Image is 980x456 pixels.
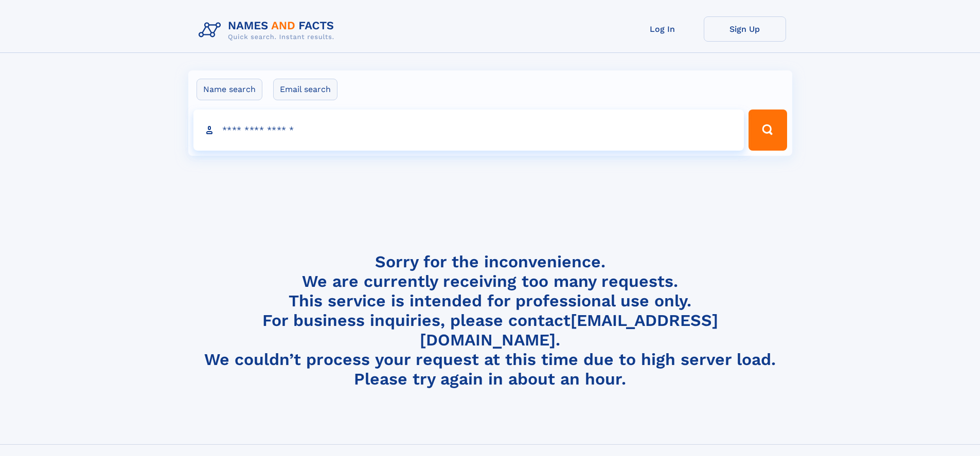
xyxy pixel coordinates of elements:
[621,16,704,42] a: Log In
[749,110,787,151] button: Search Button
[273,79,337,100] label: Email search
[704,16,786,42] a: Sign Up
[193,110,744,151] input: search input
[197,79,262,100] label: Name search
[194,252,786,389] h4: Sorry for the inconvenience. We are currently receiving too many requests. This service is intend...
[194,16,343,44] img: Logo Names and Facts
[420,311,718,350] a: [EMAIL_ADDRESS][DOMAIN_NAME]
